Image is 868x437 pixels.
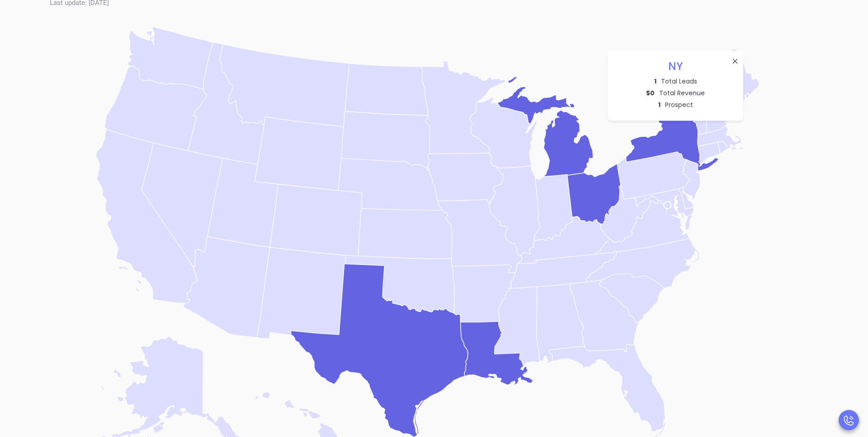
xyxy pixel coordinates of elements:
[665,100,693,109] p: Prospect
[617,60,734,73] h4: NY
[659,88,705,98] p: Total Revenue
[654,76,656,85] strong: 1
[661,76,697,86] p: Total Leads
[646,88,655,97] strong: $ 0
[658,100,660,109] strong: 1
